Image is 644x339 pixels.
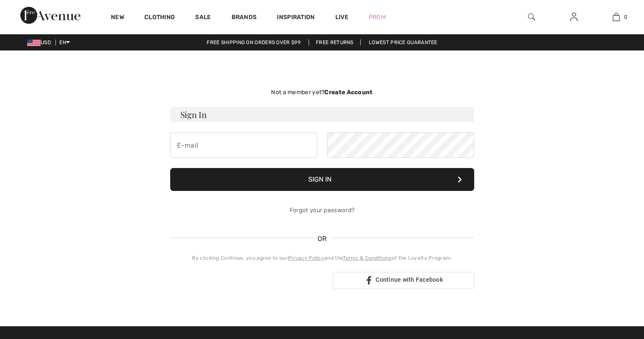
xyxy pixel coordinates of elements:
a: Prom [369,13,386,22]
a: Free Returns [309,39,361,45]
img: search the website [528,12,535,22]
img: 1ère Avenue [20,7,80,24]
input: E-mail [170,132,317,158]
h3: Sign In [170,107,474,122]
iframe: Sign in with Google Button [166,271,330,290]
a: Privacy Policy [288,255,324,261]
a: Sign In [564,12,584,22]
span: Continue with Facebook [376,276,443,283]
a: New [111,14,124,22]
span: Inspiration [277,14,315,22]
a: Clothing [144,14,175,22]
strong: Create Account [324,89,373,96]
span: 0 [624,13,627,21]
span: USD [27,39,54,45]
a: 0 [595,12,637,22]
a: Forgot your password? [290,207,354,214]
a: Free shipping on orders over $99 [200,39,307,45]
img: My Info [570,12,578,22]
div: By clicking Continue, you agree to our and the of the Loyalty Program. [170,254,474,262]
a: Lowest Price Guarantee [362,39,444,45]
button: Sign In [170,168,474,191]
span: EN [59,39,70,45]
a: Terms & Conditions [343,255,391,261]
a: Brands [232,14,257,22]
a: Sale [195,14,211,22]
span: OR [313,234,331,244]
img: US Dollar [27,39,41,46]
div: Not a member yet? [170,88,474,97]
img: My Bag [613,12,620,22]
a: Continue with Facebook [333,272,474,289]
a: Live [335,13,348,22]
